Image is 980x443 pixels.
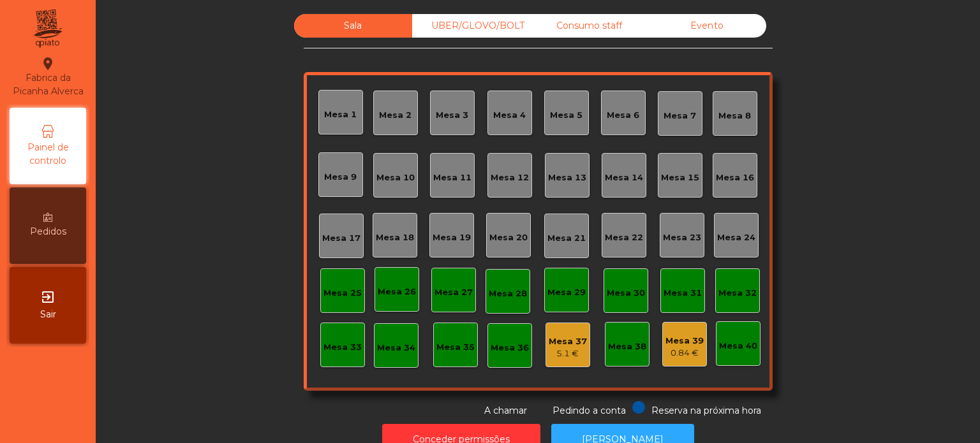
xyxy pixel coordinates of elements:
div: Mesa 31 [664,287,702,300]
div: Mesa 35 [436,341,475,354]
div: 0.84 € [665,347,704,359]
div: Mesa 25 [323,287,362,300]
div: Mesa 5 [550,109,583,122]
div: Mesa 19 [433,231,471,244]
div: Mesa 21 [547,232,586,245]
div: Mesa 3 [436,109,468,122]
div: Mesa 30 [607,287,645,300]
div: Mesa 36 [491,342,529,354]
div: Mesa 34 [377,342,415,354]
div: Mesa 4 [493,109,526,122]
div: Fabrica da Picanha Alverca [10,56,85,98]
div: Mesa 33 [323,341,362,354]
span: Pedindo a conta [553,405,626,416]
div: Mesa 24 [717,231,755,244]
div: Consumo staff [530,14,648,38]
div: Mesa 20 [489,231,528,244]
div: Mesa 16 [716,171,754,184]
div: Mesa 39 [665,335,704,347]
div: UBER/GLOVO/BOLT [412,14,530,38]
div: Sala [294,14,412,38]
div: Mesa 15 [661,171,699,184]
div: Mesa 14 [605,171,643,184]
div: Mesa 38 [608,340,646,353]
div: Evento [648,14,766,38]
div: Mesa 6 [607,109,639,122]
div: Mesa 17 [322,232,360,245]
span: Painel de controlo [13,141,83,168]
div: Mesa 10 [376,171,415,184]
span: A chamar [484,405,527,416]
div: Mesa 26 [378,286,416,298]
div: Mesa 18 [376,231,414,244]
div: Mesa 27 [434,286,473,299]
div: Mesa 1 [324,108,357,121]
div: Mesa 37 [549,335,587,348]
div: Mesa 28 [489,287,527,300]
div: Mesa 11 [433,171,471,184]
i: location_on [40,56,56,71]
span: Reserva na próxima hora [651,405,761,416]
span: Sair [40,308,56,321]
div: Mesa 13 [548,171,586,184]
span: Pedidos [30,225,66,238]
div: Mesa 32 [718,287,757,300]
div: Mesa 23 [663,231,701,244]
div: Mesa 9 [324,171,357,184]
div: Mesa 7 [664,110,696,122]
div: Mesa 12 [491,171,529,184]
div: Mesa 40 [719,340,757,352]
i: exit_to_app [40,289,56,305]
img: qpiato [32,6,63,51]
div: 5.1 € [549,347,587,360]
div: Mesa 22 [605,231,643,244]
div: Mesa 2 [379,109,412,122]
div: Mesa 8 [718,110,751,122]
div: Mesa 29 [547,286,586,299]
